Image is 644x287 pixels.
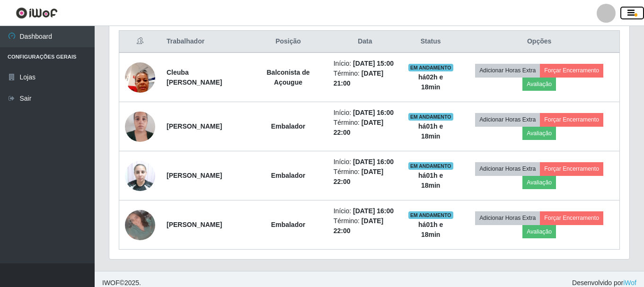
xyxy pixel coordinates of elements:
[353,158,394,165] time: [DATE] 16:00
[271,221,305,228] strong: Embalador
[353,109,394,116] time: [DATE] 16:00
[248,31,327,53] th: Posição
[167,122,222,130] strong: [PERSON_NAME]
[334,216,397,236] li: Término:
[125,210,155,240] img: 1752719654898.jpeg
[408,64,453,71] span: EM ANDAMENTO
[475,64,540,77] button: Adicionar Horas Extra
[334,59,397,69] li: Início:
[540,64,603,77] button: Forçar Encerramento
[334,108,397,118] li: Início:
[334,69,397,88] li: Término:
[475,162,540,175] button: Adicionar Horas Extra
[418,221,443,238] strong: há 01 h e 18 min
[408,211,453,219] span: EM ANDAMENTO
[125,156,155,196] img: 1739994247557.jpeg
[125,57,155,97] img: 1691073394546.jpeg
[271,172,305,179] strong: Embalador
[167,172,222,179] strong: [PERSON_NAME]
[102,279,120,287] span: IWOF
[418,172,443,189] strong: há 01 h e 18 min
[167,221,222,228] strong: [PERSON_NAME]
[353,60,394,67] time: [DATE] 15:00
[475,211,540,225] button: Adicionar Horas Extra
[161,31,248,53] th: Trabalhador
[540,162,603,175] button: Forçar Encerramento
[459,31,619,53] th: Opções
[418,73,443,91] strong: há 02 h e 18 min
[328,31,402,53] th: Data
[540,211,603,225] button: Forçar Encerramento
[540,113,603,126] button: Forçar Encerramento
[522,225,556,238] button: Avaliação
[334,167,397,187] li: Término:
[334,157,397,167] li: Início:
[125,106,155,147] img: 1701705858749.jpeg
[271,122,305,130] strong: Embalador
[522,176,556,189] button: Avaliação
[267,69,310,86] strong: Balconista de Açougue
[408,113,453,121] span: EM ANDAMENTO
[418,122,443,140] strong: há 01 h e 18 min
[334,118,397,138] li: Término:
[402,31,459,53] th: Status
[353,207,394,215] time: [DATE] 16:00
[167,69,222,86] strong: Cleuba [PERSON_NAME]
[522,78,556,91] button: Avaliação
[16,7,58,19] img: CoreUI Logo
[623,279,636,287] a: iWof
[475,113,540,126] button: Adicionar Horas Extra
[522,127,556,140] button: Avaliação
[334,206,397,216] li: Início:
[408,162,453,170] span: EM ANDAMENTO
